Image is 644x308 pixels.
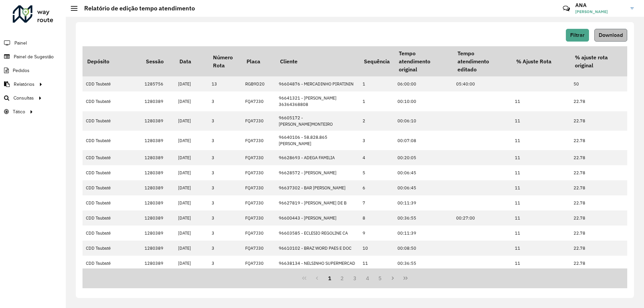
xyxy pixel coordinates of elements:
[275,256,359,271] td: 96638134 - NELSINHO SUPERMERCAD
[359,241,394,256] td: 10
[242,165,275,180] td: FQA7J30
[77,5,195,12] h2: Relatório de edição tempo atendimento
[242,131,275,150] td: FQA7J30
[512,111,570,131] td: 11
[512,256,570,271] td: 11
[275,91,359,111] td: 96641321 - [PERSON_NAME] 36364368808
[512,241,570,256] td: 11
[83,226,141,241] td: CDD Taubaté
[394,195,453,210] td: 00:11:39
[83,195,141,210] td: CDD Taubaté
[242,150,275,165] td: FQA7J30
[323,272,336,285] button: 1
[208,76,242,91] td: 13
[175,180,208,195] td: [DATE]
[275,180,359,195] td: 96637302 - BAR [PERSON_NAME]
[141,256,175,271] td: 1280389
[399,272,412,285] button: Last Page
[141,241,175,256] td: 1280389
[559,1,574,16] a: Contato Rápido
[83,210,141,226] td: CDD Taubaté
[570,111,629,131] td: 22.78
[275,210,359,226] td: 96600443 - [PERSON_NAME]
[175,150,208,165] td: [DATE]
[348,272,361,285] button: 3
[141,46,175,76] th: Sessão
[141,226,175,241] td: 1280389
[275,241,359,256] td: 96610102 - BRAZ WORD PAES E DOC
[175,131,208,150] td: [DATE]
[83,46,141,76] th: Depósito
[394,76,453,91] td: 06:00:00
[14,40,27,47] span: Painel
[175,165,208,180] td: [DATE]
[394,226,453,241] td: 00:11:39
[453,210,512,226] td: 00:27:00
[512,180,570,195] td: 11
[570,46,629,76] th: % ajuste rota original
[336,272,348,285] button: 2
[361,272,374,285] button: 4
[512,195,570,210] td: 11
[208,165,242,180] td: 3
[83,76,141,91] td: CDD Taubaté
[141,111,175,131] td: 1280389
[175,241,208,256] td: [DATE]
[512,150,570,165] td: 11
[394,91,453,111] td: 00:10:00
[394,241,453,256] td: 00:08:50
[242,46,275,76] th: Placa
[394,111,453,131] td: 00:06:10
[275,165,359,180] td: 96628572 - [PERSON_NAME]
[83,150,141,165] td: CDD Taubaté
[208,180,242,195] td: 3
[141,76,175,91] td: 1285756
[208,111,242,131] td: 3
[242,241,275,256] td: FQA7J30
[570,180,629,195] td: 22.78
[175,76,208,91] td: [DATE]
[570,131,629,150] td: 22.78
[275,195,359,210] td: 96627819 - [PERSON_NAME] DE B
[453,46,512,76] th: Tempo atendimento editado
[83,256,141,271] td: CDD Taubaté
[242,91,275,111] td: FQA7J30
[141,150,175,165] td: 1280389
[208,226,242,241] td: 3
[394,256,453,271] td: 00:36:55
[141,195,175,210] td: 1280389
[359,46,394,76] th: Sequência
[83,241,141,256] td: CDD Taubaté
[575,2,626,8] h3: ANA
[394,165,453,180] td: 00:06:45
[175,111,208,131] td: [DATE]
[242,210,275,226] td: FQA7J30
[242,76,275,91] td: RGB9D20
[208,210,242,226] td: 3
[394,150,453,165] td: 00:20:05
[141,180,175,195] td: 1280389
[386,272,399,285] button: Next Page
[275,131,359,150] td: 96640106 - 58.828.865 [PERSON_NAME]
[208,91,242,111] td: 3
[242,195,275,210] td: FQA7J30
[512,210,570,226] td: 11
[570,195,629,210] td: 22.78
[141,210,175,226] td: 1280389
[141,91,175,111] td: 1280389
[83,91,141,111] td: CDD Taubaté
[512,131,570,150] td: 11
[570,32,585,38] span: Filtrar
[175,195,208,210] td: [DATE]
[275,46,359,76] th: Cliente
[570,226,629,241] td: 22.78
[570,91,629,111] td: 22.78
[242,256,275,271] td: FQA7J30
[242,111,275,131] td: FQA7J30
[453,76,512,91] td: 05:40:00
[208,241,242,256] td: 3
[275,111,359,131] td: 96605172 - [PERSON_NAME]MONTEIRO
[13,108,25,115] span: Tático
[512,226,570,241] td: 11
[570,165,629,180] td: 22.78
